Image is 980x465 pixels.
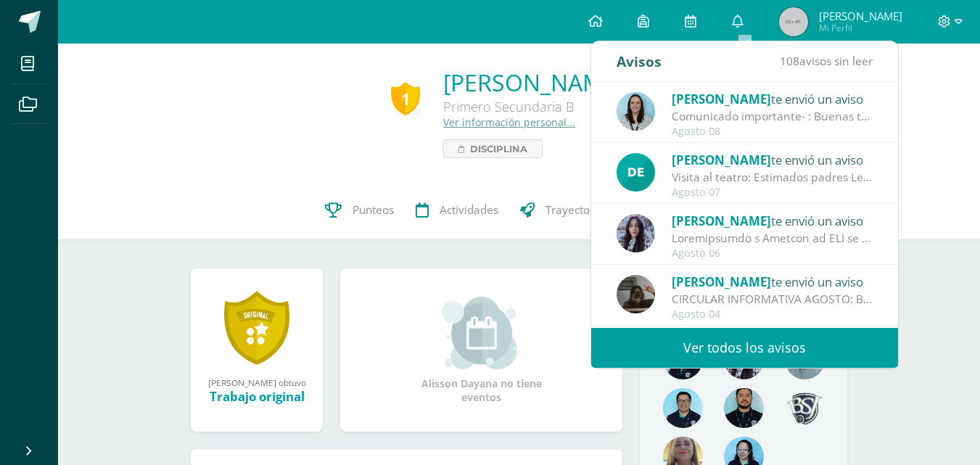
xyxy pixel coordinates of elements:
[672,247,873,260] div: Agosto 06
[591,328,898,368] a: Ver todos los avisos
[672,169,873,186] div: Visita al teatro: Estimados padres Les informamos sobre la actividad de la visita al teatro. Espe...
[672,291,873,308] div: CIRCULAR INFORMATIVA AGOSTO: Buen día estimados padres de familia, adjuntamos información importante
[391,82,420,115] div: 1
[672,211,873,230] div: te envió un aviso
[672,150,873,169] div: te envió un aviso
[672,91,771,107] span: [PERSON_NAME]
[440,202,498,218] span: Actividades
[470,140,527,157] span: Disciplina
[663,388,703,428] img: d220431ed6a2715784848fdc026b3719.png
[443,98,624,115] div: Primero Secundaria B
[509,181,614,239] a: Trayectoria
[785,388,825,428] img: d483e71d4e13296e0ce68ead86aec0b8.png
[205,388,308,405] div: Trabajo original
[672,308,873,321] div: Agosto 04
[672,125,873,138] div: Agosto 08
[617,92,655,131] img: aed16db0a88ebd6752f21681ad1200a1.png
[409,297,554,404] div: Alisson Dayana no tiene eventos
[672,230,873,247] div: Notificación y Entrega de PMA de Reading Workshop: Estimados padres de familia, Esperamos que se ...
[819,9,902,23] span: [PERSON_NAME]
[353,202,394,218] span: Punteos
[780,53,799,69] span: 108
[779,7,808,36] img: 45x45
[672,89,873,108] div: te envió un aviso
[443,115,575,129] a: Ver información personal...
[780,53,873,69] span: avisos sin leer
[405,181,509,239] a: Actividades
[617,275,655,313] img: 225096a26acfc1687bffe5cda17b4a42.png
[314,181,405,239] a: Punteos
[545,202,604,218] span: Trayectoria
[205,376,308,388] div: [PERSON_NAME] obtuvo
[443,139,543,158] a: Disciplina
[672,152,771,168] span: [PERSON_NAME]
[617,153,655,192] img: 9fa0c54c0c68d676f2f0303209928c54.png
[617,214,655,252] img: c00ed30f81870df01a0e4b2e5e7fa781.png
[672,213,771,229] span: [PERSON_NAME]
[672,186,873,199] div: Agosto 07
[672,273,771,290] span: [PERSON_NAME]
[672,108,873,125] div: Comunicado importante- : Buenas tardes estimados padres de familia, Les compartimos información i...
[672,272,873,291] div: te envió un aviso
[443,67,624,98] a: [PERSON_NAME]
[819,22,902,34] span: Mi Perfil
[617,41,662,81] div: Avisos
[442,297,521,369] img: event_small.png
[724,388,764,428] img: 2207c9b573316a41e74c87832a091651.png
